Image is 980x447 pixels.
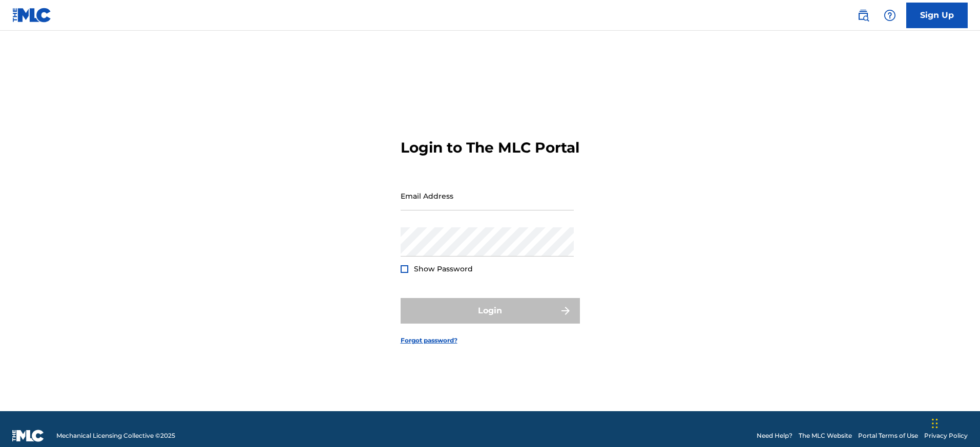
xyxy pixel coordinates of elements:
[906,3,968,28] a: Sign Up
[853,5,873,26] a: Public Search
[858,431,918,440] a: Portal Terms of Use
[857,9,869,22] img: search
[757,431,793,440] a: Need Help?
[884,9,896,22] img: help
[401,336,457,345] a: Forgot password?
[401,139,579,157] h3: Login to The MLC Portal
[799,431,852,440] a: The MLC Website
[932,408,938,439] div: Drag
[12,430,44,442] img: logo
[414,264,473,273] span: Show Password
[880,5,900,26] div: Help
[12,8,52,23] img: MLC Logo
[56,431,175,440] span: Mechanical Licensing Collective © 2025
[929,398,980,447] iframe: Chat Widget
[924,431,968,440] a: Privacy Policy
